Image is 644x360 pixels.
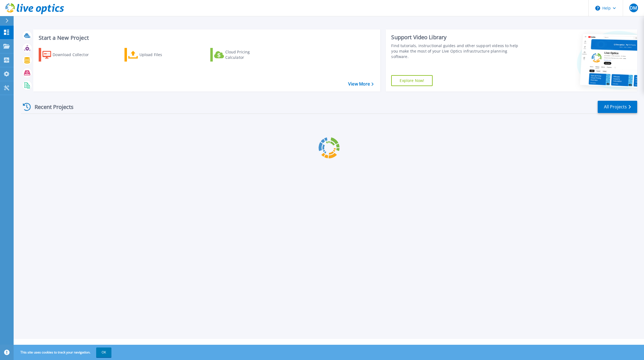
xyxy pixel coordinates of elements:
span: DM [630,6,637,10]
div: Support Video Library [391,34,521,41]
div: Cloud Pricing Calculator [225,49,269,60]
div: Download Collector [53,49,96,60]
a: All Projects [598,101,637,113]
a: Upload Files [124,48,185,62]
button: OK [96,347,111,357]
a: Download Collector [39,48,99,62]
a: Explore Now! [391,75,433,86]
h3: Start a New Project [39,35,373,41]
span: This site uses cookies to track your navigation. [15,347,111,357]
a: Cloud Pricing Calculator [210,48,271,62]
div: Recent Projects [21,100,81,114]
div: Find tutorials, instructional guides and other support videos to help you make the most of your L... [391,43,521,59]
div: Upload Files [139,49,183,60]
a: View More [348,81,373,87]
